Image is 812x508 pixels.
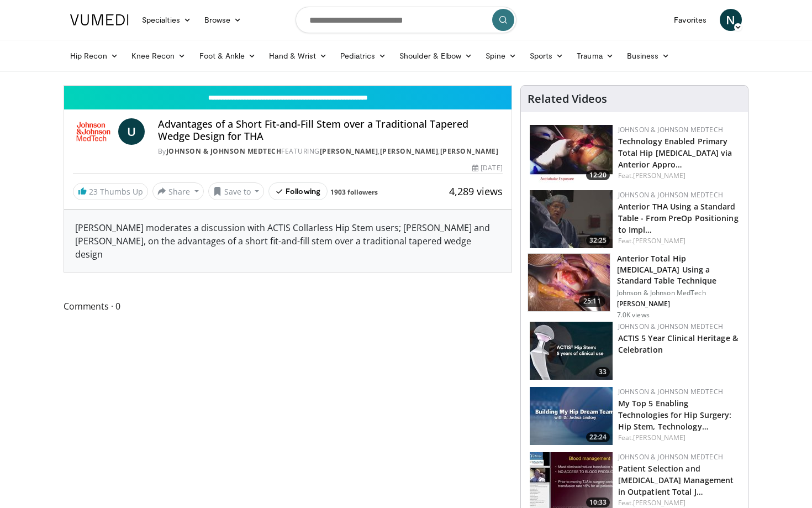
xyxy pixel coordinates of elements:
a: [PERSON_NAME] [633,498,686,507]
a: Johnson & Johnson MedTech [618,322,723,331]
a: 12:20 [530,125,613,183]
a: 32:25 [530,190,613,248]
a: Knee Recon [125,45,193,67]
a: [PERSON_NAME] [380,146,439,156]
div: By FEATURING , , [158,146,503,156]
span: 22:24 [586,432,610,442]
img: Johnson & Johnson MedTech [73,118,114,145]
span: 23 [89,186,98,197]
span: 25:11 [579,296,605,307]
button: Share [152,182,204,200]
p: [PERSON_NAME] [617,300,741,308]
a: [PERSON_NAME] [440,146,499,156]
img: fb91acd8-bc04-4ae9-bde3-7c4933bf1daf.150x105_q85_crop-smart_upscale.jpg [530,190,613,248]
span: 32:25 [586,235,610,245]
a: N [720,9,742,31]
a: Browse [198,9,249,31]
a: Foot & Ankle [193,45,263,67]
a: Anterior THA Using a Standard Table - From PreOp Positioning to Impl… [618,201,739,235]
div: [PERSON_NAME] moderates a discussion with ACTIS Collarless Hip Stem users; [PERSON_NAME] and [PER... [64,210,512,272]
video-js: Video Player [64,86,512,86]
a: Technology Enabled Primary Total Hip [MEDICAL_DATA] via Anterior Appro… [618,136,732,170]
button: Save to [208,182,265,200]
button: Following [268,182,328,200]
div: Feat. [618,498,739,508]
span: 12:20 [586,170,610,180]
div: [DATE] [472,163,502,173]
a: Specialties [135,9,198,31]
a: 1903 followers [330,187,378,197]
span: 4,289 views [449,185,503,198]
a: [PERSON_NAME] [633,433,686,442]
a: My Top 5 Enabling Technologies for Hip Surgery: Hip Stem, Technology… [618,398,732,432]
a: Hip Recon [64,45,125,67]
a: Johnson & Johnson MedTech [618,190,723,200]
span: 10:33 [586,497,610,507]
a: U [118,118,145,145]
a: Business [620,45,677,67]
a: Johnson & Johnson MedTech [166,146,282,156]
img: ca0d5772-d6f0-440f-9d9c-544dbf2110f6.150x105_q85_crop-smart_upscale.jpg [530,125,613,183]
a: Favorites [667,9,713,31]
a: [PERSON_NAME] [633,236,686,245]
a: Johnson & Johnson MedTech [618,387,723,396]
input: Search topics, interventions [296,7,516,33]
a: 22:24 [530,387,613,445]
p: Johnson & Johnson MedTech [617,289,741,297]
div: Feat. [618,433,739,443]
a: Spine [479,45,523,67]
a: Johnson & Johnson MedTech [618,452,723,462]
a: [PERSON_NAME] [633,171,686,180]
a: Sports [523,45,571,67]
a: Trauma [570,45,620,67]
img: VuMedi Logo [70,14,129,25]
img: 2cb2a69d-587e-4ba2-8647-f28d6a0c30cd.150x105_q85_crop-smart_upscale.jpg [530,322,613,380]
a: Shoulder & Elbow [393,45,479,67]
a: Patient Selection and [MEDICAL_DATA] Management in Outpatient Total J… [618,463,734,497]
p: 7.0K views [617,311,650,320]
img: 981f09db-b38d-4b2a-8611-0a469182ee2c.150x105_q85_crop-smart_upscale.jpg [528,254,610,311]
a: Hand & Wrist [262,45,334,67]
span: Comments 0 [64,299,512,313]
a: [PERSON_NAME] [320,146,378,156]
div: Feat. [618,171,739,181]
h3: Anterior Total Hip [MEDICAL_DATA] Using a Standard Table Technique [617,253,741,286]
div: Feat. [618,236,739,246]
a: Johnson & Johnson MedTech [618,125,723,134]
h4: Related Videos [528,92,607,106]
a: 33 [530,322,613,380]
img: 9edc788b-f8bf-44bc-85fd-baefa362ab1c.150x105_q85_crop-smart_upscale.jpg [530,387,613,445]
a: 23 Thumbs Up [73,183,148,200]
a: Pediatrics [334,45,393,67]
a: ACTIS 5 Year Clinical Heritage & Celebration [618,333,738,355]
a: 25:11 Anterior Total Hip [MEDICAL_DATA] Using a Standard Table Technique Johnson & Johnson MedTec... [528,253,741,320]
h4: Advantages of a Short Fit-and-Fill Stem over a Traditional Tapered Wedge Design for THA [158,118,503,142]
span: 33 [595,367,610,377]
